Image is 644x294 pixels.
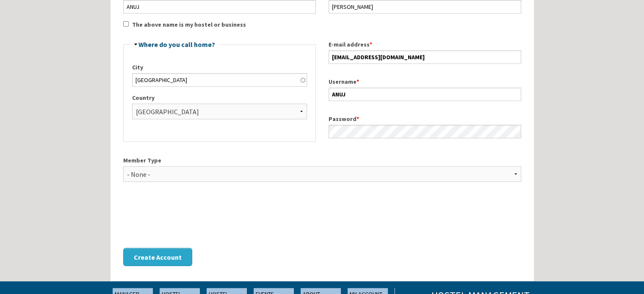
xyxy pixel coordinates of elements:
[329,40,521,49] label: E-mail address
[132,63,307,72] label: City
[357,115,359,123] span: This field is required.
[138,40,215,49] a: Where do you call home?
[329,115,521,124] label: Password
[132,20,246,29] label: The above name is my hostel or business
[132,93,307,102] label: Country
[123,156,521,165] label: Member Type
[123,202,252,235] iframe: reCAPTCHA
[357,78,359,85] span: This field is required.
[123,248,192,266] button: Create Account
[329,77,521,86] label: Username
[370,41,372,48] span: This field is required.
